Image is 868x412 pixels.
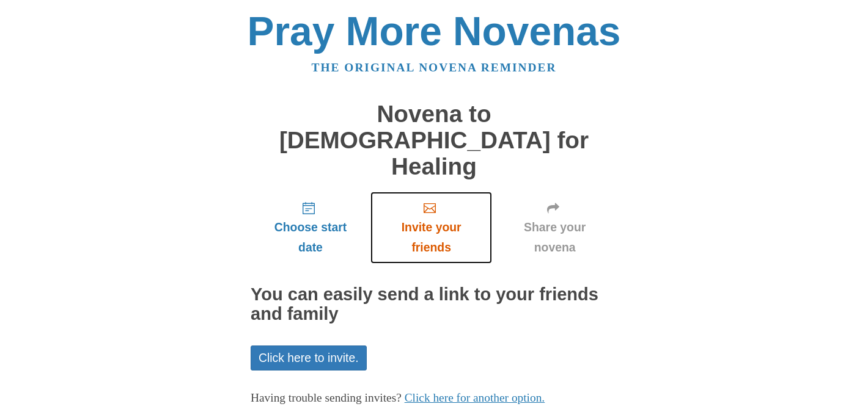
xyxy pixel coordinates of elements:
span: Share your novena [504,217,605,258]
a: Choose start date [251,192,370,264]
h2: You can easily send a link to your friends and family [251,285,617,324]
span: Invite your friends [383,217,480,258]
a: Click here for another option. [405,391,545,404]
a: Share your novena [492,192,617,264]
a: Click here to invite. [251,345,367,370]
a: Pray More Novenas [248,9,621,54]
a: The original novena reminder [312,61,557,74]
span: Having trouble sending invites? [251,391,402,404]
a: Invite your friends [370,192,492,264]
h1: Novena to [DEMOGRAPHIC_DATA] for Healing [251,101,617,179]
span: Choose start date [263,217,358,258]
